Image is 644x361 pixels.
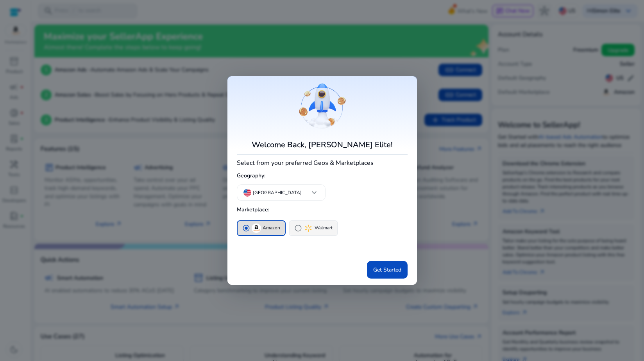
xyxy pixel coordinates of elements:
[263,224,280,232] p: Amazon
[309,188,319,197] span: keyboard_arrow_down
[237,170,408,182] h5: Geography:
[294,224,302,232] span: radio_button_unchecked
[252,223,261,233] img: amazon.svg
[243,189,251,197] img: us.svg
[373,266,401,274] span: Get Started
[304,223,313,233] img: walmart.svg
[253,189,302,196] p: [GEOGRAPHIC_DATA]
[367,261,408,279] button: Get Started
[242,224,250,232] span: radio_button_checked
[315,224,333,232] p: Walmart
[237,204,408,216] h5: Marketplace:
